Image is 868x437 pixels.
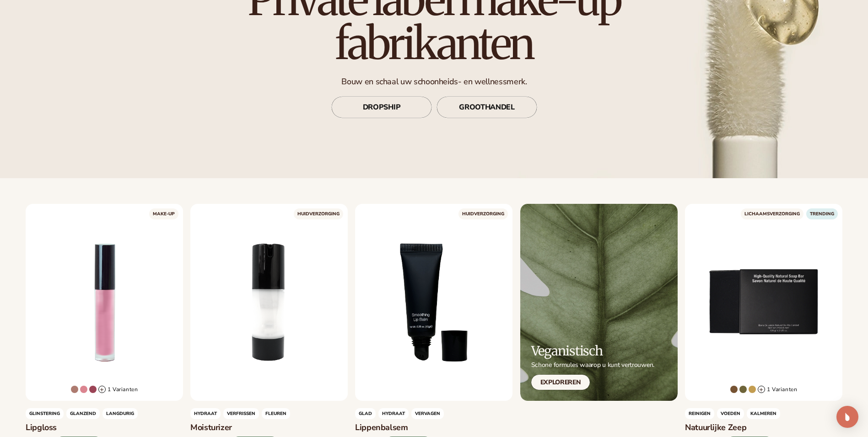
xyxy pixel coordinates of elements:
h3: Lippenbalsem [355,423,512,433]
span: GLANZEND [66,408,100,419]
a: Exploreren [531,375,590,390]
span: FLEUREN [262,408,290,419]
h2: Veganistisch [531,344,655,358]
p: Schone formules waarop u kunt vertrouwen. [531,361,655,369]
a: GROOTHANDEL [437,97,537,119]
span: HYDRAAT [378,408,409,419]
p: Bouw en schaal uw schoonheids- en wellnessmerk. [231,76,638,87]
span: VERVAGEN [411,408,444,419]
h3: Moisturizer [190,423,348,433]
span: VERFRISSEN [223,408,259,419]
span: HYDRAAT [190,408,221,419]
span: GLAD [355,408,376,419]
span: VOEDEN [717,408,744,419]
span: Glinstering [26,408,64,419]
h3: Natuurlijke zeep [685,423,842,433]
span: Reinigen [685,408,714,419]
span: LANGDURIG [102,408,138,419]
div: Intercom Messenger openen [836,406,858,428]
h3: Lipgloss [26,423,183,433]
a: DROPSHIP [331,97,432,119]
span: KALMEREN [747,408,780,419]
